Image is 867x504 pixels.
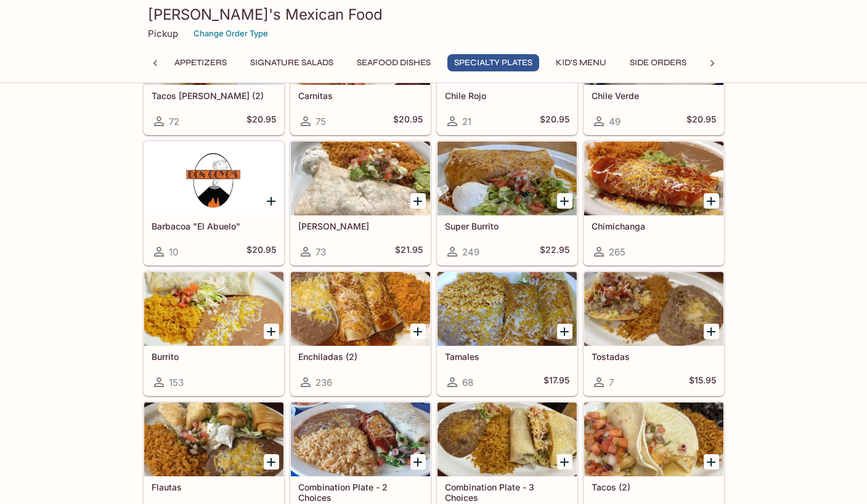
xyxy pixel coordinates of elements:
[623,54,693,71] button: Side Orders
[584,11,723,85] div: Chile Verde
[290,141,431,265] a: [PERSON_NAME]73$21.95
[169,116,179,127] span: 72
[315,246,326,258] span: 73
[462,377,473,388] span: 68
[298,221,423,231] h5: [PERSON_NAME]
[291,142,430,215] div: Fajita Burrito
[462,246,479,258] span: 249
[298,351,423,362] h5: Enchiladas (2)
[445,221,569,231] h5: Super Burrito
[148,5,720,24] h3: [PERSON_NAME]'s Mexican Food
[315,377,332,388] span: 236
[557,454,572,470] button: Add Combination Plate - 3 Choices
[686,114,716,129] h5: $20.95
[704,193,719,209] button: Add Chimichanga
[592,351,716,362] h5: Tostadas
[584,271,724,396] a: Tostadas7$15.95
[609,116,621,127] span: 49
[152,351,276,362] h5: Burrito
[243,54,340,71] button: Signature Salads
[410,193,426,209] button: Add Fajita Burrito
[148,28,178,39] p: Pickup
[609,246,625,258] span: 265
[557,193,572,209] button: Add Super Burrito
[291,272,430,346] div: Enchiladas (2)
[445,351,569,362] h5: Tamales
[169,246,178,258] span: 10
[447,54,539,71] button: Specialty Plates
[264,454,279,470] button: Add Flautas
[144,141,284,265] a: Barbacoa "El Abuelo"10$20.95
[543,375,569,390] h5: $17.95
[152,90,276,101] h5: Tacos [PERSON_NAME] (2)
[395,244,423,259] h5: $21.95
[438,142,577,215] div: Super Burrito
[298,90,423,101] h5: Carnitas
[437,141,577,265] a: Super Burrito249$22.95
[144,11,283,85] div: Tacos Don Goyo (2)
[592,482,716,492] h5: Tacos (2)
[246,244,276,259] h5: $20.95
[584,142,723,215] div: Chimichanga
[584,272,723,346] div: Tostadas
[410,324,426,339] button: Add Enchiladas (2)
[264,193,279,209] button: Add Barbacoa "El Abuelo"
[188,24,274,43] button: Change Order Type
[410,454,426,470] button: Add Combination Plate - 2 Choices
[689,375,716,390] h5: $15.95
[350,54,438,71] button: Seafood Dishes
[152,221,276,231] h5: Barbacoa "El Abuelo"
[592,221,716,231] h5: Chimichanga
[437,271,577,396] a: Tamales68$17.95
[144,402,283,476] div: Flautas
[549,54,613,71] button: Kid's Menu
[540,244,569,259] h5: $22.95
[291,11,430,85] div: Carnitas
[144,272,283,346] div: Burrito
[704,454,719,470] button: Add Tacos (2)
[315,116,326,127] span: 75
[462,116,471,127] span: 21
[438,11,577,85] div: Chile Rojo
[445,482,569,502] h5: Combination Plate - 3 Choices
[144,271,284,396] a: Burrito153
[704,324,719,339] button: Add Tostadas
[290,271,431,396] a: Enchiladas (2)236
[152,482,276,492] h5: Flautas
[246,114,276,129] h5: $20.95
[445,90,569,101] h5: Chile Rojo
[168,54,234,71] button: Appetizers
[584,402,723,476] div: Tacos (2)
[264,324,279,339] button: Add Burrito
[592,90,716,101] h5: Chile Verde
[438,272,577,346] div: Tamales
[298,482,423,502] h5: Combination Plate - 2 Choices
[540,114,569,129] h5: $20.95
[557,324,572,339] button: Add Tamales
[393,114,423,129] h5: $20.95
[291,402,430,476] div: Combination Plate - 2 Choices
[144,142,283,215] div: Barbacoa "El Abuelo"
[609,377,614,388] span: 7
[584,141,724,265] a: Chimichanga265
[438,402,577,476] div: Combination Plate - 3 Choices
[169,377,184,388] span: 153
